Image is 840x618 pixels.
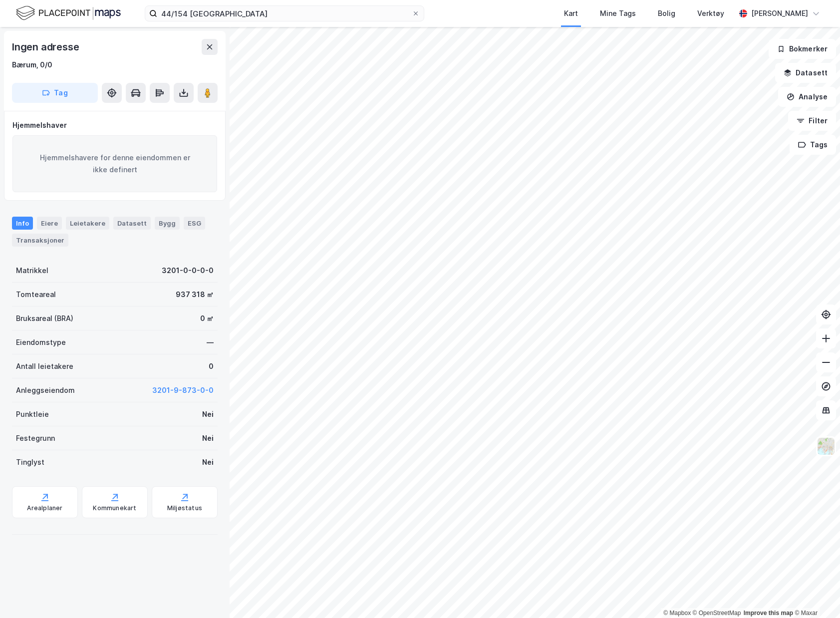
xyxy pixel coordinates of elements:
[769,39,836,59] button: Bokmerker
[155,217,180,230] div: Bygg
[663,610,691,617] a: Mapbox
[202,432,214,444] div: Nei
[744,610,793,617] a: Improve this map
[202,408,214,420] div: Nei
[37,217,62,230] div: Eiere
[778,87,836,107] button: Analyse
[12,234,68,247] div: Transaksjoner
[157,6,412,21] input: Søk på adresse, matrikkel, gårdeiere, leietakere eller personer
[12,119,217,131] div: Hjemmelshaver
[693,610,741,617] a: OpenStreetMap
[152,384,214,396] button: 3201-9-873-0-0
[16,312,73,324] div: Bruksareal (BRA)
[16,384,75,396] div: Anleggseiendom
[16,408,49,420] div: Punktleie
[113,217,151,230] div: Datasett
[790,570,840,618] iframe: Chat Widget
[16,360,73,372] div: Antall leietakere
[209,360,214,372] div: 0
[658,7,675,19] div: Bolig
[16,265,48,277] div: Matrikkel
[16,4,121,22] img: logo.f888ab2527a4732fd821a326f86c7f29.svg
[184,217,205,230] div: ESG
[817,437,836,456] img: Z
[790,135,836,155] button: Tags
[12,83,98,103] button: Tag
[12,135,217,192] div: Hjemmelshavere for denne eiendommen er ikke definert
[93,504,136,512] div: Kommunekart
[16,289,56,301] div: Tomteareal
[66,217,109,230] div: Leietakere
[200,312,214,324] div: 0 ㎡
[162,265,214,277] div: 3201-0-0-0-0
[16,432,55,444] div: Festegrunn
[600,7,636,19] div: Mine Tags
[788,111,836,131] button: Filter
[564,7,578,19] div: Kart
[202,456,214,468] div: Nei
[12,217,33,230] div: Info
[176,289,214,301] div: 937 318 ㎡
[697,7,724,19] div: Verktøy
[790,570,840,618] div: Kontrollprogram for chat
[775,63,836,83] button: Datasett
[207,336,214,348] div: —
[12,59,52,71] div: Bærum, 0/0
[751,7,808,19] div: [PERSON_NAME]
[12,39,81,55] div: Ingen adresse
[27,504,62,512] div: Arealplaner
[16,456,44,468] div: Tinglyst
[167,504,202,512] div: Miljøstatus
[16,336,66,348] div: Eiendomstype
